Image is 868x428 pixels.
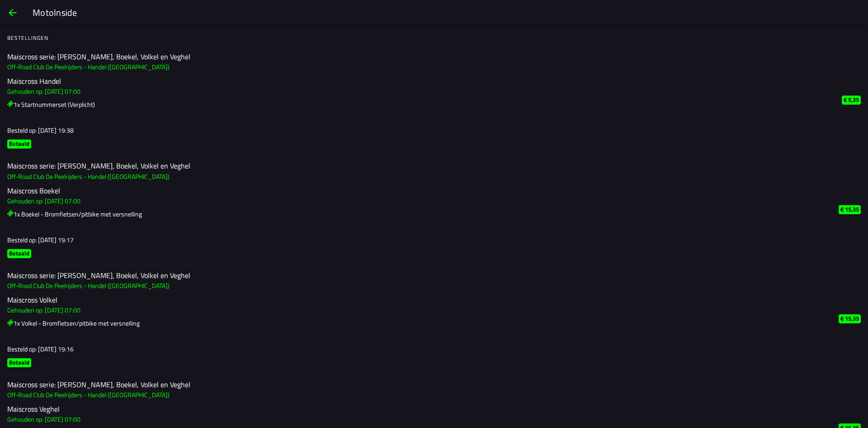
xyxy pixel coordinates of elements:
ion-badge: € 15,35 [839,314,861,323]
h2: Maiscross Boekel [7,187,831,195]
ion-badge: € 15,35 [839,205,861,214]
ion-badge: € 5,35 [842,96,861,105]
h3: 1x Startnummerset (Verplicht) [7,100,835,109]
ion-label: Bestellingen [7,34,868,42]
h3: Off-Road Club De Peelrijders - Handel ([GEOGRAPHIC_DATA]) [7,390,831,399]
h2: Maiscross Volkel [7,296,831,304]
h3: Besteld op: [DATE] 19:16 [7,344,831,354]
ion-badge: Betaald [7,249,31,258]
ion-badge: Betaald [7,139,31,149]
h2: Maiscross serie: [PERSON_NAME], Boekel, Volkel en Veghel [7,53,835,61]
h3: 1x Boekel - Bromfietsen/pitbike met versnelling [7,209,831,219]
h3: 1x Volkel - Bromfietsen/pitbike met versnelling [7,318,831,328]
h2: Maiscross serie: [PERSON_NAME], Boekel, Volkel en Veghel [7,271,831,280]
h3: Off-Road Club De Peelrijders - Handel ([GEOGRAPHIC_DATA]) [7,281,831,290]
h2: Maiscross serie: [PERSON_NAME], Boekel, Volkel en Veghel [7,162,831,170]
h3: Gehouden op: [DATE] 07:00 [7,87,835,96]
h2: Maiscross Veghel [7,405,831,414]
h3: Gehouden op: [DATE] 07:00 [7,305,831,315]
h3: Besteld op: [DATE] 19:17 [7,235,831,245]
ion-badge: Betaald [7,358,31,367]
h3: Gehouden op: [DATE] 07:00 [7,415,831,424]
h3: Gehouden op: [DATE] 07:00 [7,196,831,206]
h2: Maiscross Handel [7,77,835,86]
h2: Maiscross serie: [PERSON_NAME], Boekel, Volkel en Veghel [7,380,831,389]
h3: Besteld op: [DATE] 19:38 [7,125,835,135]
h3: Off-Road Club De Peelrijders - Handel ([GEOGRAPHIC_DATA]) [7,62,835,72]
ion-title: MotoInside [24,6,868,19]
h3: Off-Road Club De Peelrijders - Handel ([GEOGRAPHIC_DATA]) [7,172,831,181]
